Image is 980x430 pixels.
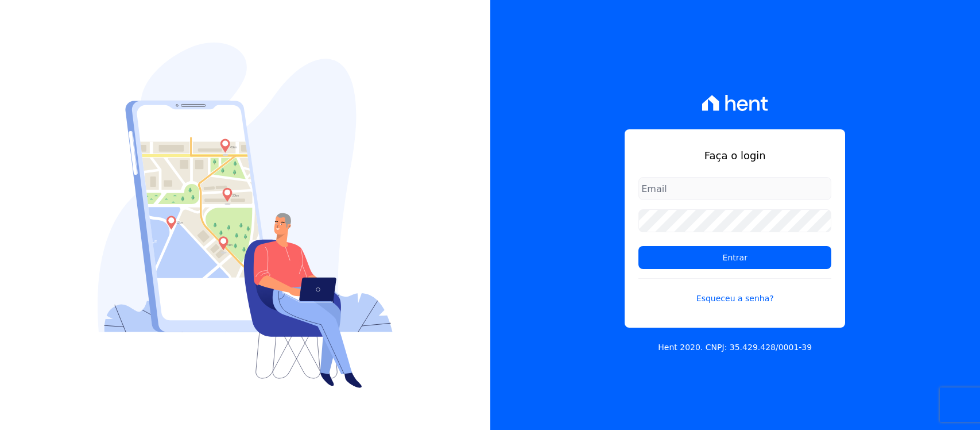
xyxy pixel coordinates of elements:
input: Entrar [638,246,831,269]
p: Hent 2020. CNPJ: 35.429.428/0001-39 [658,341,812,354]
a: Esqueceu a senha? [638,278,831,305]
input: Email [638,177,831,200]
h1: Faça o login [638,148,831,163]
img: Login [98,43,393,388]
